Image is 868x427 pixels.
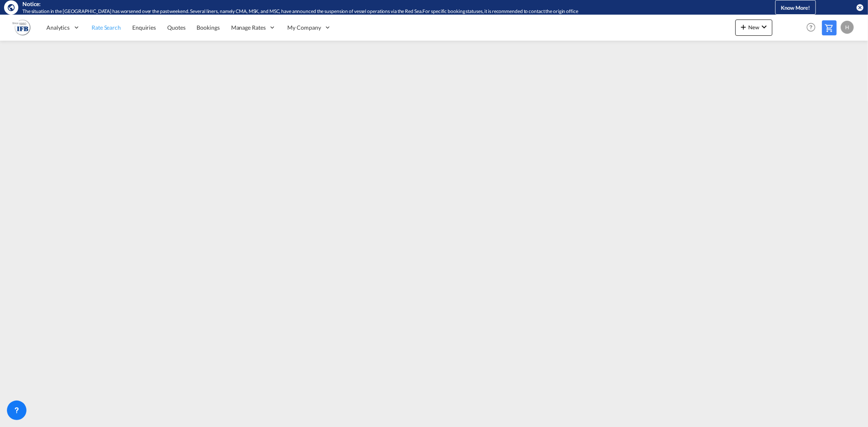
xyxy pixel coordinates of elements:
[197,24,220,31] span: Bookings
[86,14,127,41] a: Rate Search
[781,4,810,11] span: Know More!
[191,14,225,41] a: Bookings
[22,8,735,15] div: The situation in the Red Sea has worsened over the past weekend. Several liners, namely CMA, MSK,...
[735,20,772,36] button: icon-plus 400-fgNewicon-chevron-down
[841,21,854,34] div: H
[739,24,769,30] span: New
[804,20,818,34] span: Help
[288,24,321,32] span: My Company
[282,14,337,41] div: My Company
[759,22,769,32] md-icon: icon-chevron-down
[92,24,121,31] span: Rate Search
[167,24,185,31] span: Quotes
[225,14,282,41] div: Manage Rates
[132,24,156,31] span: Enquiries
[7,3,15,11] md-icon: icon-earth
[46,24,70,32] span: Analytics
[41,14,86,41] div: Analytics
[804,20,822,35] div: Help
[162,14,191,41] a: Quotes
[231,24,266,32] span: Manage Rates
[127,14,162,41] a: Enquiries
[739,22,748,32] md-icon: icon-plus 400-fg
[856,3,864,11] button: icon-close-circle
[12,18,31,37] img: b628ab10256c11eeb52753acbc15d091.png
